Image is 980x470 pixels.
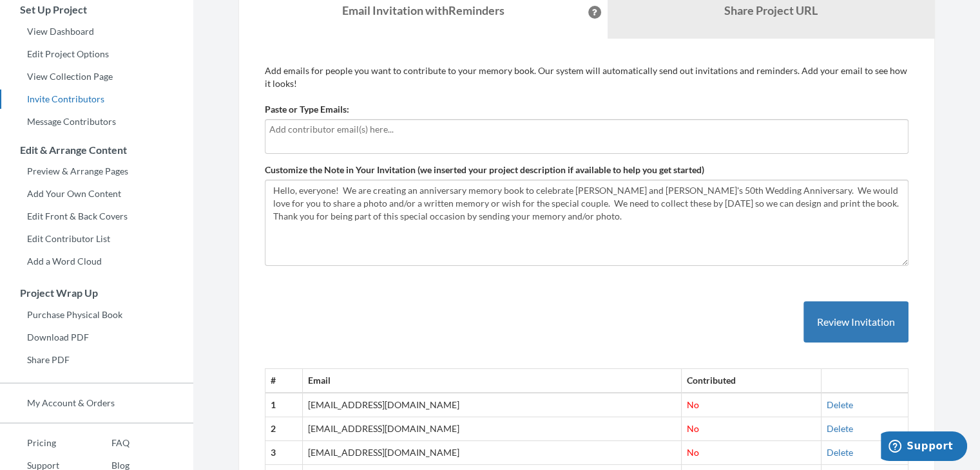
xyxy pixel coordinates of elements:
label: Customize the Note in Your Invitation (we inserted your project description if available to help ... [265,164,704,176]
th: 3 [265,441,303,465]
span: No [687,423,699,434]
span: No [687,447,699,458]
h3: Set Up Project [1,4,193,15]
label: Paste or Type Emails: [265,103,349,116]
h3: Edit & Arrange Content [1,144,193,156]
a: Delete [827,399,853,410]
th: # [265,369,303,393]
p: Add emails for people you want to contribute to your memory book. Our system will automatically s... [265,64,908,90]
strong: Email Invitation with Reminders [342,3,504,17]
a: FAQ [84,433,130,453]
h3: Project Wrap Up [1,287,193,299]
th: Email [303,369,682,393]
th: 2 [265,417,303,441]
td: [EMAIL_ADDRESS][DOMAIN_NAME] [303,417,682,441]
a: Delete [827,447,853,458]
td: [EMAIL_ADDRESS][DOMAIN_NAME] [303,441,682,465]
iframe: Opens a widget where you can chat to one of our agents [881,431,967,464]
input: Add contributor email(s) here... [269,122,904,136]
th: Contributed [681,369,821,393]
b: Share Project URL [724,3,818,17]
td: [EMAIL_ADDRESS][DOMAIN_NAME] [303,393,682,417]
span: No [687,399,699,410]
th: 1 [265,393,303,417]
a: Delete [827,423,853,434]
textarea: Hello, everyone! We are creating an anniversary memory book to celebrate [PERSON_NAME] and [PERSO... [265,180,908,266]
button: Review Invitation [803,301,908,343]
